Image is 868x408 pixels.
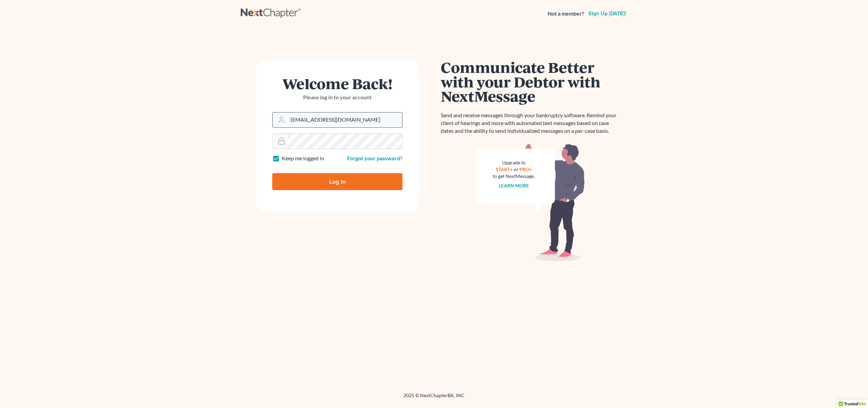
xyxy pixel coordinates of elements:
[548,10,584,18] strong: Not a member?
[476,143,585,262] img: nextmessage_bg-59042aed3d76b12b5cd301f8e5b87938c9018125f34e5fa2b7a6b67550977c72.svg
[441,60,620,103] h1: Communicate Better with your Debtor with NextMessage
[288,113,402,127] input: Email Address
[496,166,513,172] a: START+
[493,159,535,166] div: Upgrade to
[441,111,620,135] p: Send and receive messages through your bankruptcy software. Remind your client of hearings and mo...
[519,166,532,172] a: PRO+
[347,155,402,161] a: Forgot your password?
[499,183,529,188] a: Learn more
[587,11,627,16] a: Sign up [DATE]!
[514,166,518,172] span: or
[493,173,535,180] div: to get NextMessage.
[272,94,402,101] p: Please log in to your account
[282,155,324,162] label: Keep me logged in
[272,76,402,91] h1: Welcome Back!
[272,173,402,190] input: Log In
[241,392,627,404] div: 2025 © NextChapterBK, INC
